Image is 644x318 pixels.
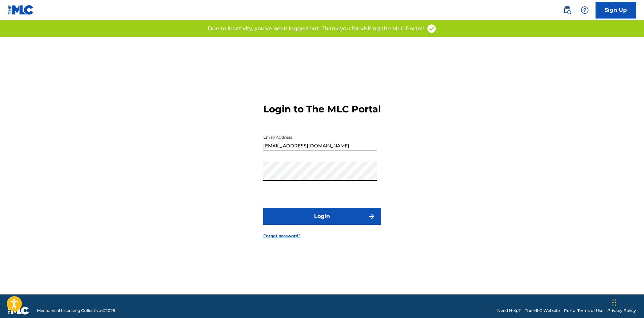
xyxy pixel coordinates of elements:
[263,208,381,225] button: Login
[596,2,636,19] a: Sign Up
[610,286,644,318] iframe: Chat Widget
[208,25,424,33] p: Due to inactivity, you've been logged out. Thank you for visiting the MLC Portal!
[561,3,574,17] a: Public Search
[612,292,616,313] div: Drag
[497,308,521,314] a: Need Help?
[263,103,381,115] h3: Login to The MLC Portal
[37,308,115,314] span: Mechanical Licensing Collective © 2025
[525,308,560,314] a: The MLC Website
[427,24,437,34] img: access
[581,6,589,14] img: help
[564,308,603,314] a: Portal Terms of Use
[8,307,29,315] img: logo
[578,3,591,17] div: Help
[563,6,571,14] img: search
[607,308,636,314] a: Privacy Policy
[368,212,376,220] img: f7272a7cc735f4ea7f67.svg
[8,5,34,15] img: MLC Logo
[263,233,301,239] a: Forgot password?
